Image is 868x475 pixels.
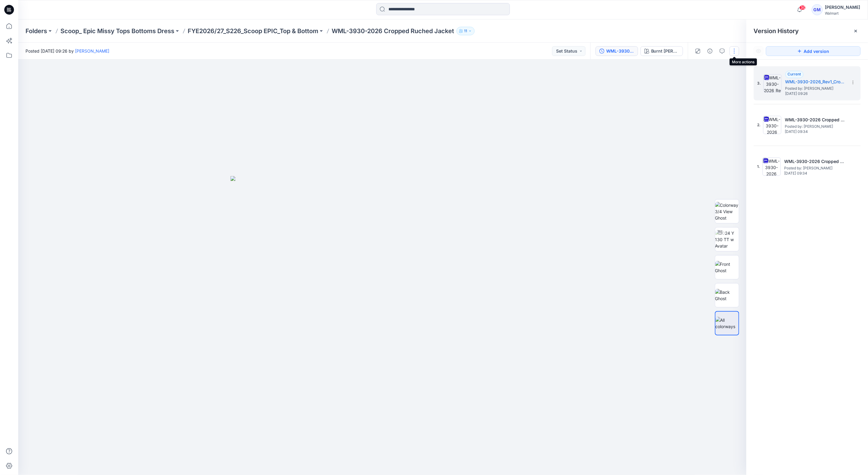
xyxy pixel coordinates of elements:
img: eyJhbGciOiJIUzI1NiIsImtpZCI6IjAiLCJzbHQiOiJzZXMiLCJ0eXAiOiJKV1QifQ.eyJkYXRhIjp7InR5cGUiOiJzdG9yYW... [231,176,534,475]
img: All colorways [716,317,739,330]
h5: WML-3930-2026_Rev1_Cropped Jacket_Full Colorway [785,78,846,85]
img: WML-3930-2026 Cropped Jacket_Soft Silver [763,158,781,176]
span: Posted [DATE] 09:26 by [26,48,109,54]
img: WML-3930-2026 Cropped Jacket_Full Colorway [763,116,781,134]
span: Posted by: Gayan Mahawithanalage [784,165,845,171]
a: Folders [26,27,47,35]
img: WML-3930-2026_Rev1_Cropped Jacket_Full Colorway [764,74,782,92]
span: [DATE] 09:26 [785,92,846,96]
span: 30 [799,5,806,10]
img: 2024 Y 130 TT w Avatar [715,230,739,249]
a: [PERSON_NAME] [75,48,109,54]
span: Current [788,72,801,76]
span: 2. [757,122,761,128]
button: Burnt [PERSON_NAME] [641,46,683,56]
span: [DATE] 09:34 [784,171,845,175]
a: Scoop_ Epic Missy Tops Bottoms Dress [60,27,174,35]
button: Show Hidden Versions [754,46,764,56]
span: Version History [754,27,799,35]
p: WML-3930-2026 Cropped Ruched Jacket [332,27,454,35]
a: FYE2026/27_S226_Scoop EPIC_Top & Bottom [188,27,318,35]
div: Burnt Rosemary [651,48,679,54]
button: 11 [456,27,475,35]
img: Front Ghost [715,261,739,274]
span: Posted by: Gayan Mahawithanalage [785,85,846,92]
button: Close [853,29,858,33]
h5: WML-3930-2026 Cropped Jacket_Full Colorway [785,116,846,123]
div: WML-3930-2026_Rev1_Cropped Jacket_Full Colorway [606,48,634,54]
div: [PERSON_NAME] [825,4,860,11]
button: WML-3930-2026_Rev1_Cropped Jacket_Full Colorway [596,46,638,56]
img: Back Ghost [715,289,739,302]
p: 11 [464,28,467,34]
button: Add version [766,46,861,56]
div: Walmart [825,11,860,16]
span: [DATE] 09:34 [785,130,846,134]
button: Details [705,46,715,56]
span: 3. [757,81,761,86]
img: Colorway 3/4 View Ghost [715,202,739,221]
h5: WML-3930-2026 Cropped Jacket_Soft Silver [784,158,845,165]
div: GM [812,4,823,15]
span: 1. [757,164,760,169]
span: Posted by: Gayan Mahawithanalage [785,123,846,130]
